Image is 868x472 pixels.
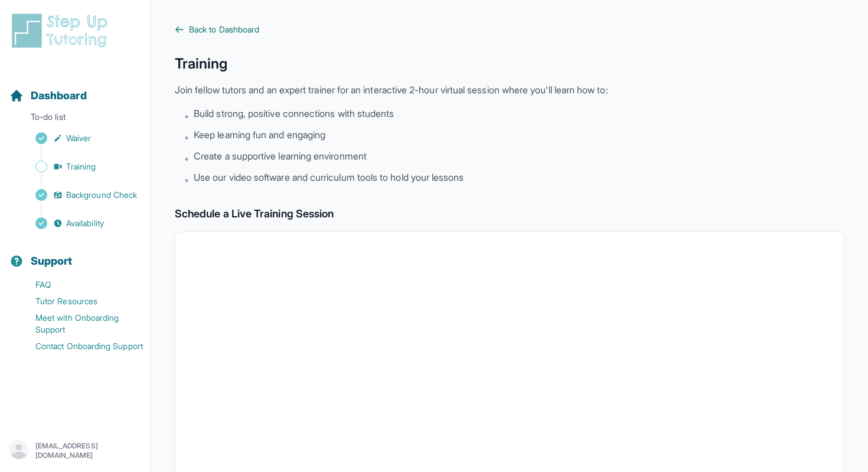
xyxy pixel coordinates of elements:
[194,170,464,184] span: Use our video software and curriculum tools to hold your lessons
[66,217,104,229] span: Availability
[9,215,151,232] a: Availability
[184,130,189,144] span: •
[184,109,189,123] span: •
[9,12,115,50] img: logo
[9,130,151,147] a: Waiver
[5,111,146,128] p: To-do list
[175,24,844,35] a: Back to Dashboard
[9,87,87,104] a: Dashboard
[184,151,189,165] span: •
[194,149,367,163] span: Create a supportive learning environment
[66,161,96,172] span: Training
[66,189,137,201] span: Background Check
[31,87,87,104] span: Dashboard
[9,187,151,203] a: Background Check
[35,441,141,460] p: [EMAIL_ADDRESS][DOMAIN_NAME]
[194,128,325,142] span: Keep learning fun and engaging
[9,338,151,354] a: Contact Onboarding Support
[175,206,844,222] h2: Schedule a Live Training Session
[175,83,844,97] p: Join fellow tutors and an expert trainer for an interactive 2-hour virtual session where you'll l...
[9,158,151,175] a: Training
[175,54,844,73] h1: Training
[5,234,146,274] button: Support
[66,132,91,144] span: Waiver
[5,69,146,109] button: Dashboard
[184,172,189,187] span: •
[31,253,73,269] span: Support
[9,293,151,310] a: Tutor Resources
[9,440,141,461] button: [EMAIL_ADDRESS][DOMAIN_NAME]
[9,276,151,293] a: FAQ
[9,310,151,338] a: Meet with Onboarding Support
[194,106,394,121] span: Build strong, positive connections with students
[189,24,259,35] span: Back to Dashboard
